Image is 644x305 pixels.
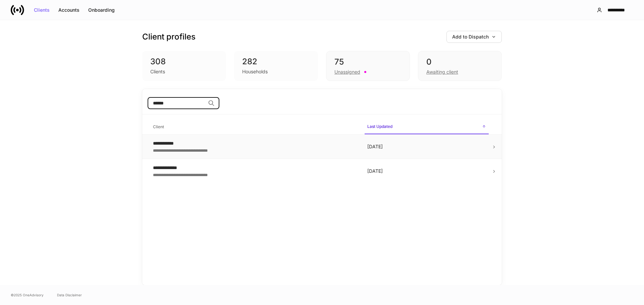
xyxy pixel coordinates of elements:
[11,292,44,298] span: © 2025 OneAdvisory
[326,51,410,81] div: 75Unassigned
[54,5,84,15] button: Accounts
[334,57,401,67] div: 75
[418,51,502,81] div: 0Awaiting client
[446,31,502,43] button: Add to Dispatch
[88,8,115,12] div: Onboarding
[57,292,82,298] a: Data Disclaimer
[150,56,218,67] div: 308
[367,143,486,150] p: [DATE]
[153,124,164,130] h6: Client
[142,31,196,42] h3: Client profiles
[367,123,392,130] h6: Last Updated
[34,8,50,12] div: Clients
[426,69,458,75] div: Awaiting client
[367,168,486,174] p: [DATE]
[452,34,496,39] div: Add to Dispatch
[84,5,119,15] button: Onboarding
[150,68,165,75] div: Clients
[242,56,310,67] div: 282
[334,69,360,75] div: Unassigned
[242,68,268,75] div: Households
[58,8,79,12] div: Accounts
[426,57,493,67] div: 0
[365,120,489,134] span: Last Updated
[150,120,359,134] span: Client
[30,5,54,15] button: Clients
